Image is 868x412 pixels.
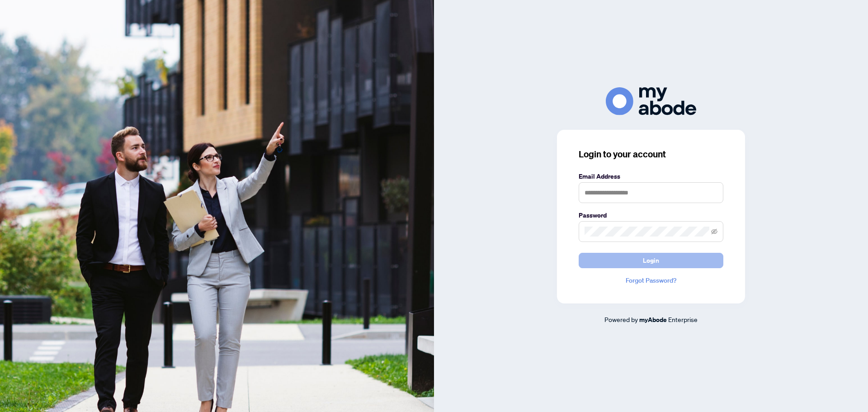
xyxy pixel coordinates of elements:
[711,228,717,235] span: eye-invisible
[668,315,698,323] span: Enterprise
[579,148,723,161] h3: Login to your account
[606,87,696,115] img: ma-logo
[579,210,723,220] label: Password
[604,315,638,323] span: Powered by
[643,253,659,268] span: Login
[639,315,667,325] a: myAbode
[579,171,723,181] label: Email Address
[579,275,723,285] a: Forgot Password?
[579,253,723,268] button: Login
